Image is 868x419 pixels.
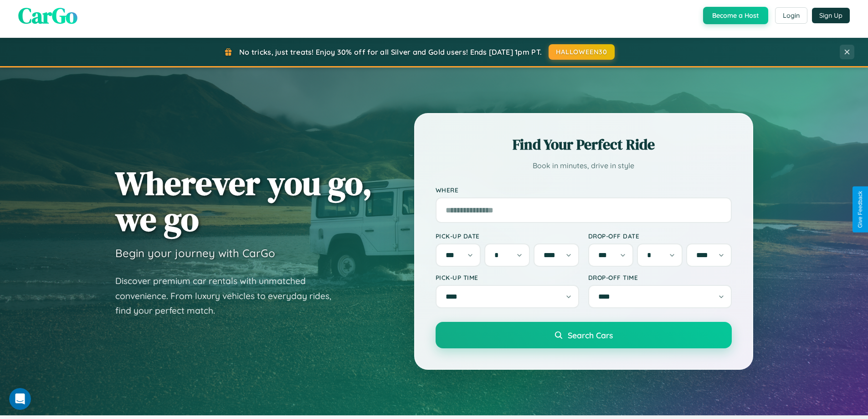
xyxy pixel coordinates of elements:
h3: Begin your journey with CarGo [115,246,275,260]
p: Discover premium car rentals with unmatched convenience. From luxury vehicles to everyday rides, ... [115,274,343,318]
p: Book in minutes, drive in style [436,159,732,172]
h2: Find Your Perfect Ride [436,134,732,155]
button: HALLOWEEN30 [549,44,615,60]
button: Become a Host [703,7,768,24]
label: Drop-off Date [588,232,732,240]
button: Search Cars [436,322,732,348]
h1: Wherever you go, we go [115,165,372,237]
span: CarGo [18,0,77,31]
span: No tricks, just treats! Enjoy 30% off for all Silver and Gold users! Ends [DATE] 1pm PT. [239,47,542,57]
button: Sign Up [812,8,850,23]
label: Where [436,186,732,194]
span: Search Cars [568,330,613,340]
label: Pick-up Date [436,232,579,240]
iframe: Intercom live chat [9,388,31,410]
button: Login [775,7,807,24]
label: Pick-up Time [436,274,579,281]
div: Give Feedback [857,191,863,228]
label: Drop-off Time [588,274,732,281]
